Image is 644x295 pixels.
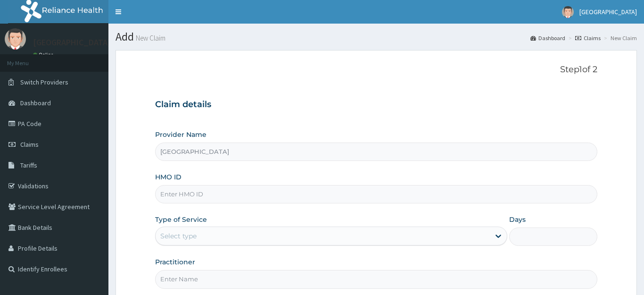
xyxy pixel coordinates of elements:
[20,78,68,86] span: Switch Providers
[33,51,56,58] a: Online
[155,215,207,224] label: Type of Service
[602,34,637,42] li: New Claim
[530,34,565,42] a: Dashboard
[20,99,51,107] span: Dashboard
[134,34,165,42] small: New Claim
[155,65,597,75] p: Step 1 of 2
[116,31,637,43] h1: Add
[5,28,26,50] img: User Image
[155,100,597,110] h3: Claim details
[579,8,637,16] span: [GEOGRAPHIC_DATA]
[575,34,601,42] a: Claims
[33,38,111,47] p: [GEOGRAPHIC_DATA]
[20,140,39,149] span: Claims
[155,185,597,203] input: Enter HMO ID
[509,215,526,224] label: Days
[155,172,182,182] label: HMO ID
[160,231,197,241] div: Select type
[20,161,37,169] span: Tariffs
[155,130,206,139] label: Provider Name
[155,270,597,288] input: Enter Name
[155,257,195,267] label: Practitioner
[562,6,574,18] img: User Image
